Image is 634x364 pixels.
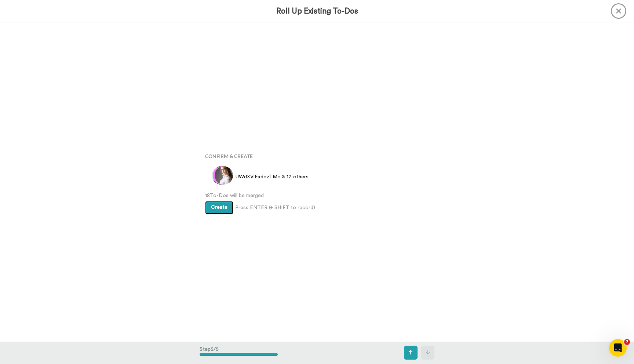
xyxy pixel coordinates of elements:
[205,153,429,159] h4: Confirm & Create
[624,339,630,345] span: 7
[205,192,429,199] span: 18 To-Dos will be merged
[609,339,627,357] iframe: Intercom live chat
[211,205,227,210] span: Create
[235,204,315,211] span: Press ENTER (+ SHIFT to record)
[215,166,233,185] img: d12296ed-4002-426f-af1e-16dda5a49570.jpg
[236,173,309,181] span: UWdXVlExdcvTMo & 17 others
[212,166,230,185] img: 967d6b6a-c616-470e-becb-e79af674b37c.jpg
[213,166,231,185] img: t.png
[200,342,278,363] div: Step 5 / 5
[276,7,358,15] h3: Roll Up Existing To-Dos
[205,201,233,214] button: Create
